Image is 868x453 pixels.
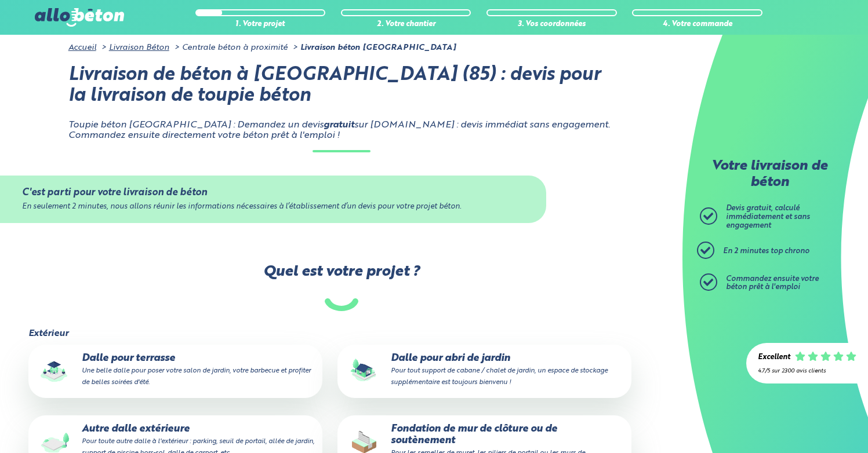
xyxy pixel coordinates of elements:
[391,367,608,386] small: Pour tout support de cabane / chalet de jardin, un espace de stockage supplémentaire est toujours...
[28,328,68,339] legend: Extérieur
[68,43,96,52] a: Accueil
[172,43,288,52] li: Centrale béton à proximité
[35,8,124,27] img: allobéton
[324,120,354,130] strong: gratuit
[346,353,623,388] p: Dalle pour abri de jardin
[82,367,311,386] small: Une belle dalle pour poser votre salon de jardin, votre barbecue et profiter de belles soirées d'...
[37,353,74,390] img: final_use.values.terrace
[632,20,762,29] div: 4. Votre commande
[68,65,615,108] h1: Livraison de béton à [GEOGRAPHIC_DATA] (85) : devis pour la livraison de toupie béton
[765,408,855,440] iframe: Help widget launcher
[290,43,456,52] li: Livraison béton [GEOGRAPHIC_DATA]
[486,20,617,29] div: 3. Vos coordonnées
[195,20,326,29] div: 1. Votre projet
[22,187,524,198] div: C'est parti pour votre livraison de béton
[27,264,655,310] label: Quel est votre projet ?
[37,353,314,388] p: Dalle pour terrasse
[341,20,471,29] div: 2. Votre chantier
[109,43,169,52] a: Livraison Béton
[68,120,615,141] p: Toupie béton [GEOGRAPHIC_DATA] : Demandez un devis sur [DOMAIN_NAME] : devis immédiat sans engage...
[22,203,524,211] div: En seulement 2 minutes, nous allons réunir les informations nécessaires à l’établissement d’un de...
[346,353,383,390] img: final_use.values.garden_shed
